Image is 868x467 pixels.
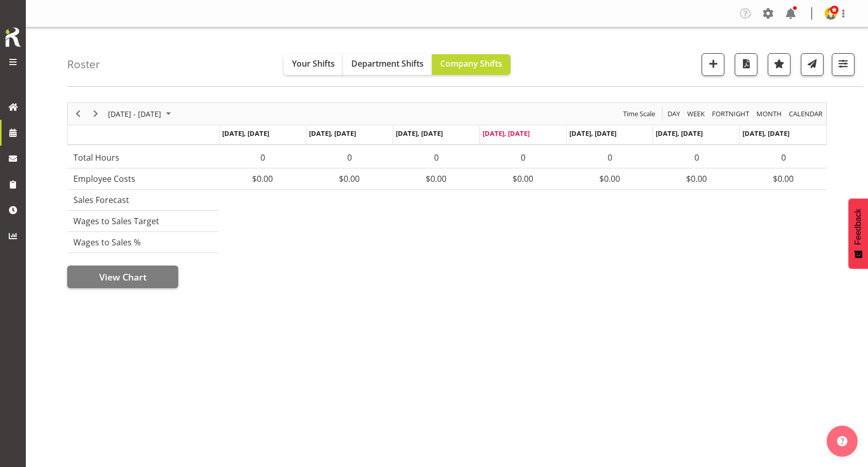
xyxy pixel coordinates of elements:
img: admin-rosteritf9cbda91fdf824d97c9d6345b1f660ea.png [825,7,837,20]
img: Rosterit icon logo [3,26,23,49]
button: Company Shifts [432,54,510,75]
button: Highlight an important date within the roster. [768,53,791,76]
span: Department Shifts [351,58,424,69]
span: Company Shifts [440,58,502,69]
button: Your Shifts [284,54,343,75]
button: Send a list of all shifts for the selected filtered period to all rostered employees. [801,53,824,76]
button: Add a new shift [702,53,724,76]
span: Feedback [854,209,863,245]
span: Your Shifts [292,58,335,69]
button: Filter Shifts [832,53,855,76]
img: help-xxl-2.png [837,436,847,446]
button: Department Shifts [343,54,432,75]
button: Feedback - Show survey [848,198,868,269]
button: Download a PDF of the roster according to the set date range. [735,53,757,76]
h4: Roster [67,58,100,70]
